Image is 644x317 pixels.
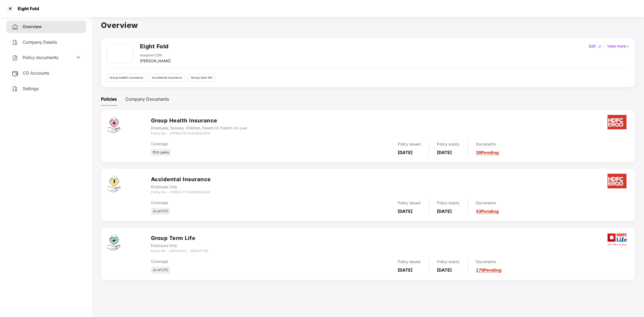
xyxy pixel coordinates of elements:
span: Settings [23,86,39,91]
img: svg+xml;base64,PHN2ZyB4bWxucz0iaHR0cDovL3d3dy53My5vcmcvMjAwMC9zdmciIHdpZHRoPSIyNCIgaGVpZ2h0PSIyNC... [12,39,18,46]
b: [DATE] [398,150,413,155]
b: [DATE] [437,150,452,155]
img: svg+xml;base64,PHN2ZyB3aWR0aD0iMjUiIGhlaWdodD0iMjQiIHZpZXdCb3g9IjAgMCAyNSAyNCIgZmlsbD0ibm9uZSIgeG... [12,70,19,77]
img: svg+xml;base64,PHN2ZyB4bWxucz0iaHR0cDovL3d3dy53My5vcmcvMjAwMC9zdmciIHdpZHRoPSIyNCIgaGVpZ2h0PSIyNC... [12,86,18,92]
img: svg+xml;base64,PHN2ZyB4bWxucz0iaHR0cDovL3d3dy53My5vcmcvMjAwMC9zdmciIHdpZHRoPSI0OS4zMjEiIGhlaWdodD... [107,175,121,192]
div: Coverage [151,141,310,147]
div: Employee, Spouse, Children, Parent Or Parent-In-Law [151,125,247,131]
div: Edit [588,43,597,49]
img: hdfclife.png [608,234,627,246]
img: editIcon [598,45,602,48]
div: Group term life [188,74,215,82]
h3: Accidental Insurance [151,175,211,184]
div: Employee Only [151,184,211,190]
h2: Eight Fold [140,42,169,51]
div: Policy No. - [151,190,211,195]
div: Policies [101,96,117,103]
div: Accidental insurance [149,74,185,82]
div: Documents [476,141,499,147]
span: Overview [23,24,42,29]
a: 39 Pending [476,150,499,155]
div: Policy expiry [437,259,460,265]
div: Policy issued [398,141,421,147]
div: Policy issued [398,200,421,206]
i: GE000251 - AWV05796 [169,249,208,253]
b: [DATE] [437,267,452,273]
b: [DATE] [398,209,413,214]
span: Company Details [23,39,57,45]
div: Assigned CSM [140,53,171,58]
div: | [603,43,606,49]
img: rightIcon [626,45,630,48]
b: [DATE] [437,209,452,214]
div: Policy expiry [437,200,460,206]
div: Documents [476,200,499,206]
img: svg+xml;base64,PHN2ZyB4bWxucz0iaHR0cDovL3d3dy53My5vcmcvMjAwMC9zdmciIHdpZHRoPSIyNCIgaGVpZ2h0PSIyNC... [12,55,18,61]
div: Documents [476,259,502,265]
b: [DATE] [398,267,413,273]
img: svg+xml;base64,PHN2ZyB4bWxucz0iaHR0cDovL3d3dy53My5vcmcvMjAwMC9zdmciIHdpZHRoPSI0Ny43MTQiIGhlaWdodD... [107,116,120,133]
span: Policy documents [23,55,58,60]
div: 2x of CTC [151,267,170,274]
a: 179 Pending [476,267,502,273]
img: hdfcergo.png [608,174,627,188]
h1: Overview [101,19,635,31]
div: Policy expiry [437,141,460,147]
img: svg+xml;base64,PHN2ZyB4bWxucz0iaHR0cDovL3d3dy53My5vcmcvMjAwMC9zdmciIHdpZHRoPSI0Ny43MTQiIGhlaWdodD... [107,234,120,250]
i: 2999207704328900000 [169,190,210,194]
div: Group health insurance [107,74,146,82]
h3: Group Health Insurance [151,116,247,125]
div: Coverage [151,200,310,206]
h3: Group Term Life [151,234,208,242]
span: down [76,55,81,60]
div: View more [606,43,631,49]
div: Policy issued [398,259,421,265]
img: svg+xml;base64,PHN2ZyB4bWxucz0iaHR0cDovL3d3dy53My5vcmcvMjAwMC9zdmciIHdpZHRoPSIyNCIgaGVpZ2h0PSIyNC... [12,24,18,30]
div: Company Documents [125,96,169,103]
div: Coverage [151,258,310,264]
div: ₹10 Lakhs [151,149,171,156]
div: Employee Only [151,243,208,249]
div: Eight Fold [15,6,39,11]
img: hdfcergo.png [608,115,627,129]
a: 43 Pending [476,209,499,214]
i: 2999207674458000000 [169,131,210,135]
div: Policy No. - [151,249,208,254]
div: Policy No. - [151,131,247,136]
div: [PERSON_NAME] [140,58,171,64]
div: 2x of CTC [151,208,170,215]
span: CD Accounts [23,70,49,76]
